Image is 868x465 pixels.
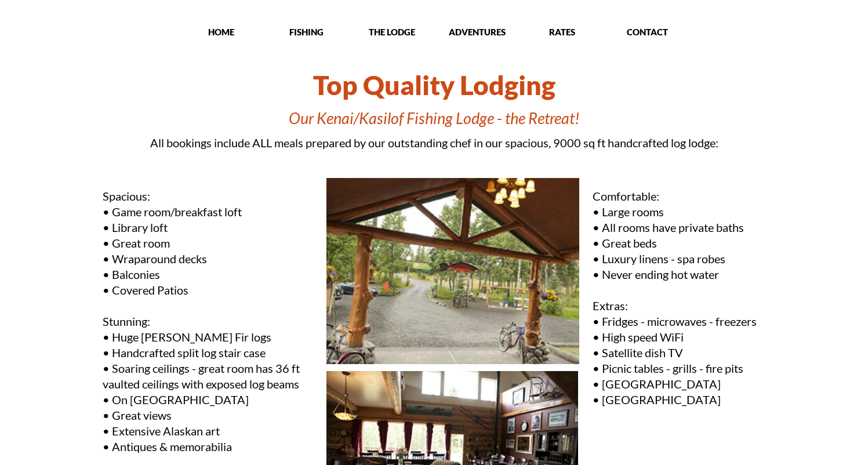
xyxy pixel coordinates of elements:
[350,26,434,38] p: THE LODGE
[593,392,767,408] p: • [GEOGRAPHIC_DATA]
[103,235,315,251] p: • Great room
[103,314,315,329] p: Stunning:
[180,26,263,38] p: HOME
[593,329,767,345] p: • High speed WiFi
[103,188,315,204] p: Spacious:
[86,64,782,106] h1: Top Quality Lodging
[593,345,767,361] p: • Satellite dish TV
[103,267,315,282] p: • Balconies
[593,376,767,392] p: • [GEOGRAPHIC_DATA]
[86,135,782,151] p: All bookings include ALL meals prepared by our outstanding chef in our spacious, 9000 sq ft handc...
[103,329,315,345] p: • Huge [PERSON_NAME] Fir logs
[103,392,315,408] p: • On [GEOGRAPHIC_DATA]
[521,26,604,38] p: RATES
[435,26,519,38] p: ADVENTURES
[593,361,767,376] p: • Picnic tables - grills - fire pits
[593,314,767,329] p: • Fridges - microwaves - freezers
[103,361,315,392] p: • Soaring ceilings - great room has 36 ft vaulted ceilings with exposed log beams
[593,235,767,251] p: • Great beds
[103,282,315,298] p: • Covered Patios
[103,251,315,267] p: • Wraparound decks
[593,298,767,314] p: Extras:
[593,220,767,235] p: • All rooms have private baths
[593,188,767,204] p: Comfortable:
[593,267,767,282] p: • Never ending hot water
[606,26,689,38] p: CONTACT
[593,204,767,220] p: • Large rooms
[326,177,580,365] img: Entry to our Alaskan fishing lodge
[103,423,315,439] p: • Extensive Alaskan art
[103,439,315,455] p: • Antiques & memorabilia
[103,204,315,220] p: • Game room/breakfast loft
[265,26,348,38] p: FISHING
[103,220,315,235] p: • Library loft
[103,345,315,361] p: • Handcrafted split log stair case
[103,408,315,423] p: • Great views
[86,106,782,130] h1: Our Kenai/Kasilof Fishing Lodge - the Retreat!
[593,251,767,267] p: • Luxury linens - spa robes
